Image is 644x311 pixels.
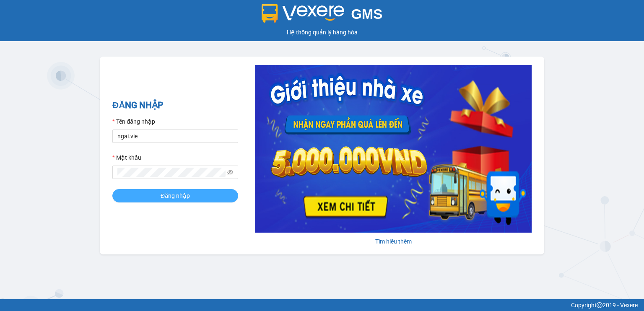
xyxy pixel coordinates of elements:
span: copyright [597,302,602,308]
span: GMS [351,6,382,22]
a: GMS [262,13,383,19]
div: Hệ thống quản lý hàng hóa [2,28,642,37]
label: Tên đăng nhập [112,117,155,126]
input: Tên đăng nhập [112,130,238,143]
div: Tìm hiểu thêm [255,237,532,246]
span: Đăng nhập [161,191,190,200]
span: eye-invisible [227,169,233,175]
div: Copyright 2019 - Vexere [6,301,638,310]
input: Mật khẩu [117,168,226,177]
img: banner-0 [255,65,532,233]
button: Đăng nhập [112,189,238,202]
h2: ĐĂNG NHẬP [112,98,238,112]
label: Mật khẩu [112,153,141,162]
img: logo 2 [262,4,345,23]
